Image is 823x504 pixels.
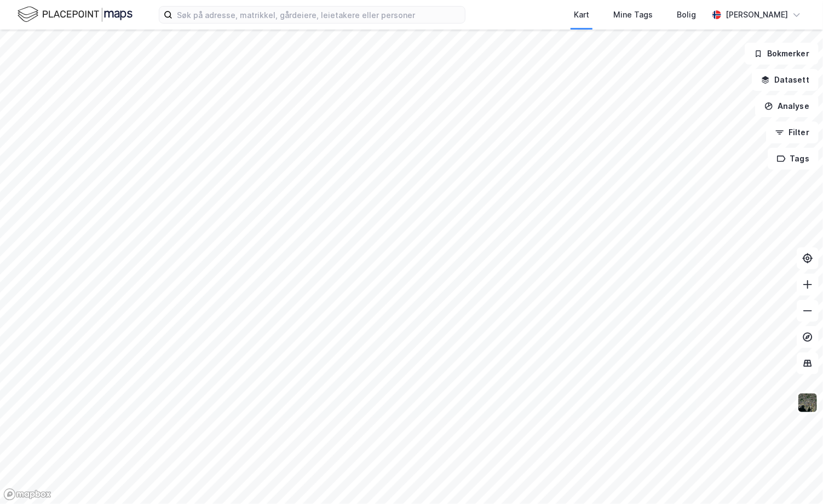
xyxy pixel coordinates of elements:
iframe: Chat Widget [768,451,823,504]
input: Søk på adresse, matrikkel, gårdeiere, leietakere eller personer [172,7,465,23]
img: logo.f888ab2527a4732fd821a326f86c7f29.svg [18,5,133,24]
div: Kontrollprogram for chat [768,451,823,504]
div: Mine Tags [613,8,653,21]
div: Kart [574,8,589,21]
div: Bolig [677,8,696,21]
div: [PERSON_NAME] [726,8,788,21]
